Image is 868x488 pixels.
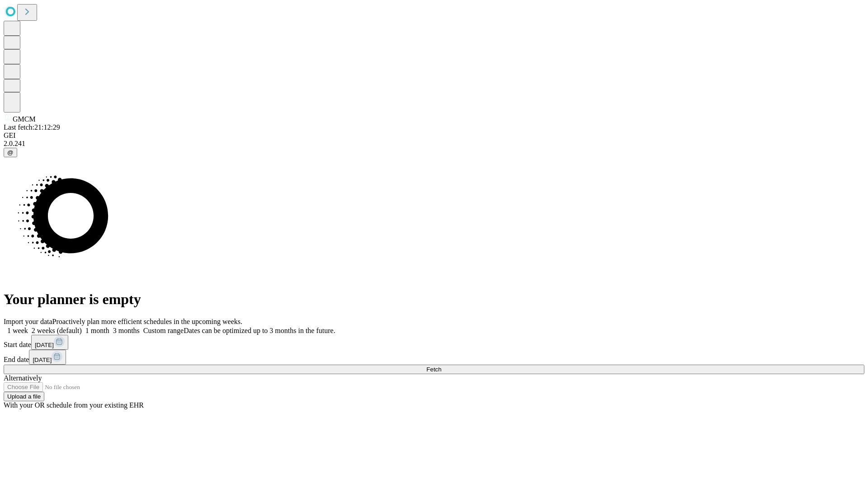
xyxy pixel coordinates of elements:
[52,318,242,325] span: Proactively plan more efficient schedules in the upcoming weeks.
[4,148,17,157] button: @
[4,131,864,140] div: GEI
[4,365,864,374] button: Fetch
[85,327,109,334] span: 1 month
[4,140,864,148] div: 2.0.241
[4,291,864,308] h1: Your planner is empty
[4,392,44,401] button: Upload a file
[35,342,54,348] span: [DATE]
[31,335,68,350] button: [DATE]
[32,327,82,334] span: 2 weeks (default)
[4,401,144,409] span: With your OR schedule from your existing EHR
[4,374,42,382] span: Alternatively
[4,123,60,131] span: Last fetch: 21:12:29
[143,327,184,334] span: Custom range
[184,327,335,334] span: Dates can be optimized up to 3 months in the future.
[4,350,864,365] div: End date
[33,357,52,363] span: [DATE]
[29,350,66,365] button: [DATE]
[7,327,28,334] span: 1 week
[113,327,140,334] span: 3 months
[426,366,441,373] span: Fetch
[7,149,14,156] span: @
[4,318,52,325] span: Import your data
[4,335,864,350] div: Start date
[13,115,36,123] span: GMCM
